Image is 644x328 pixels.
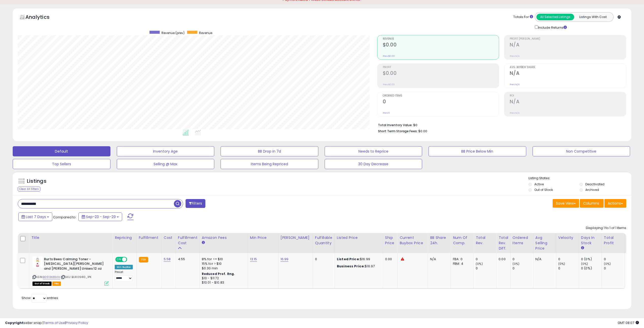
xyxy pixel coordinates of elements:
[53,215,76,220] span: Compared to:
[32,257,43,267] img: 31siP-pY77L._SL40_.jpg
[25,13,59,22] h5: Analytics
[453,235,471,246] div: Num of Comp.
[22,296,58,300] span: Show: entries
[325,159,422,169] button: 30 Day Decrease
[580,199,604,208] button: Columns
[161,31,185,35] span: Revenue (prev)
[510,94,626,97] span: ROI
[164,257,171,262] a: 5.58
[202,276,244,281] div: $10 - $11.72
[383,99,499,106] h2: 0
[139,257,148,263] small: FBA
[513,235,531,246] div: Ordered Items
[581,266,602,271] div: 0 (0%)
[115,270,133,282] div: Preset:
[250,257,257,262] a: 13.15
[574,14,612,20] button: Listings With Cost
[513,15,533,20] div: Totals For
[32,257,109,285] div: ASIN:
[418,129,427,134] span: $0.00
[26,214,46,219] span: Last 7 Days
[86,214,116,219] span: Sep-23 - Sep-29
[178,235,197,246] div: Fulfillment Cost
[202,281,244,285] div: $10.01 - $10.83
[499,257,506,261] div: 0.00
[178,257,196,261] div: 4.55
[581,262,588,266] small: (0%)
[186,199,205,208] button: Filters
[126,257,135,261] span: OFF
[250,235,276,240] div: Min Price
[383,42,499,49] h2: $0.00
[585,188,599,192] label: Archived
[428,146,526,156] button: BB Price Below Min
[325,146,422,156] button: Needs to Reprice
[430,257,447,261] div: N/A
[202,235,246,240] div: Amazon Fees
[453,261,470,266] div: FBM: 4
[378,122,622,128] li: $0
[604,262,611,266] small: (0%)
[383,38,499,40] span: Revenue
[202,266,244,271] div: $0.30 min
[337,257,360,261] b: Listed Price:
[52,282,61,286] span: FBA
[558,257,579,261] div: 0
[618,320,639,325] span: 2025-10-7 08:07 GMT
[221,159,318,169] button: Items Being Repriced
[383,83,395,86] small: Prev: $0.00
[510,42,626,49] h2: N/A
[199,31,212,35] span: Revenue
[430,235,449,246] div: BB Share 24h.
[586,226,626,231] div: Displaying 1 to 1 of 1 items
[116,257,122,261] span: ON
[476,257,496,261] div: 0
[604,199,626,208] button: Actions
[202,257,244,261] div: 8% for <= $10
[383,94,499,97] span: Ordered Items
[383,55,395,58] small: Prev: $0.00
[553,199,579,208] button: Save View
[499,235,508,251] div: Total Rev. Diff.
[535,257,552,261] div: N/A
[510,111,520,114] small: Prev: N/A
[31,235,110,240] div: Title
[529,176,631,181] p: Listing States:
[513,266,533,271] div: 0
[535,235,554,251] div: Avg Selling Price
[581,257,602,261] div: 0 (0%)
[315,235,333,246] div: Fulfillable Quantity
[383,70,499,77] h2: $0.00
[531,24,573,30] div: Include Returns
[5,321,88,325] div: seller snap | |
[604,266,624,271] div: 0
[115,235,135,240] div: Repricing
[13,159,110,169] button: Top Sellers
[604,257,624,261] div: 0
[378,129,418,133] b: Short Term Storage Fees:
[202,261,244,266] div: 15% for > $10
[510,83,520,86] small: Prev: N/A
[558,235,577,240] div: Velocity
[581,235,600,246] div: Days In Stock
[117,146,214,156] button: Inventory Age
[385,235,395,246] div: Ship Price
[202,240,205,245] small: Amazon Fees.
[43,320,65,325] a: Terms of Use
[202,272,235,276] b: Reduced Prof. Rng.
[510,55,520,58] small: Prev: N/A
[510,66,626,69] span: Avg. Buybox Share
[44,257,106,272] b: Burts Bees Calming Toner - [MEDICAL_DATA][PERSON_NAME] and [PERSON_NAME] Unisex 12 oz
[558,266,579,271] div: 0
[513,262,520,266] small: (0%)
[78,212,122,221] button: Sep-23 - Sep-29
[337,264,379,269] div: $16.97
[117,159,214,169] button: Selling @ Max
[337,264,365,269] b: Business Price:
[315,257,331,261] div: 0
[66,320,88,325] a: Privacy Policy
[32,282,52,286] span: All listings that are currently out of stock and unavailable for purchase on Amazon
[534,188,553,192] label: Out of Stock
[476,266,496,271] div: 0
[383,111,390,114] small: Prev: 0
